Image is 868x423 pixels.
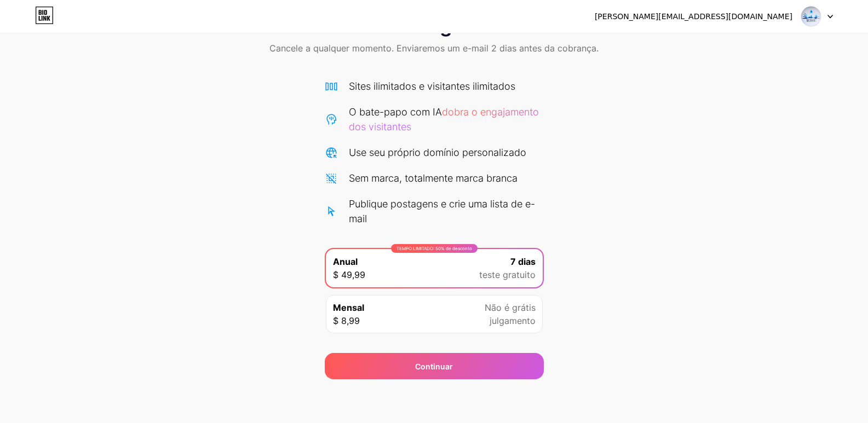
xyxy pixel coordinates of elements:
[801,6,821,27] img: murariadv
[415,362,453,371] font: Continuar
[595,12,792,21] font: [PERSON_NAME][EMAIL_ADDRESS][DOMAIN_NAME]
[333,315,360,326] font: $ 8,99
[349,147,526,158] font: Use seu próprio domínio personalizado
[349,80,515,92] font: Sites ilimitados e visitantes ilimitados
[490,315,536,326] font: julgamento
[479,269,536,280] font: teste gratuito
[349,106,442,118] font: O bate-papo com IA
[333,269,365,280] font: $ 49,99
[349,172,518,184] font: Sem marca, totalmente marca branca
[349,106,539,132] font: dobra o engajamento dos visitantes
[485,302,536,313] font: Não é grátis
[333,302,364,313] font: Mensal
[333,256,358,267] font: Anual
[510,256,536,267] font: 7 dias
[396,246,472,251] font: TEMPO LIMITADO: 50% de desconto
[349,198,535,224] font: Publique postagens e crie uma lista de e-mail
[269,43,599,54] font: Cancele a qualquer momento. Enviaremos um e-mail 2 dias antes da cobrança.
